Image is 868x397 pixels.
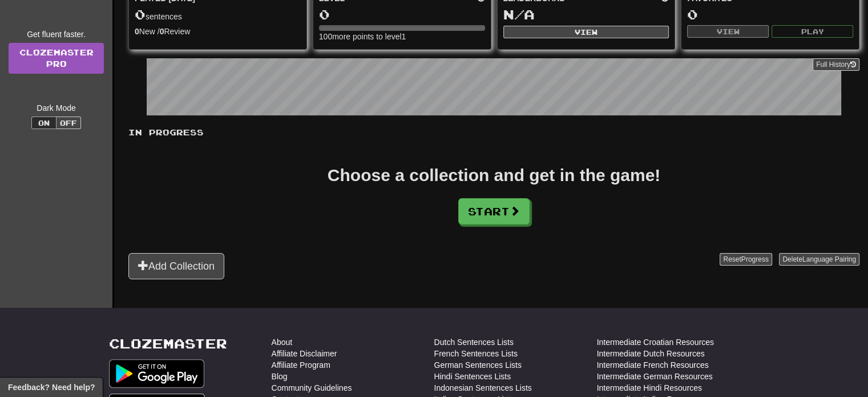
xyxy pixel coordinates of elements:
a: Intermediate German Resources [597,371,713,382]
strong: 0 [135,27,139,36]
button: DeleteLanguage Pairing [779,253,859,266]
button: Full History [813,58,859,71]
span: Progress [741,255,769,263]
a: Clozemaster [109,336,227,351]
a: Dutch Sentences Lists [434,336,514,348]
a: Intermediate Hindi Resources [597,382,702,394]
div: Dark Mode [9,102,104,114]
div: New / Review [135,26,301,37]
button: ResetProgress [720,253,772,266]
div: sentences [135,7,301,22]
a: Intermediate Dutch Resources [597,348,705,359]
a: Blog [272,371,288,382]
span: Open feedback widget [8,382,95,393]
div: Choose a collection and get in the game! [328,167,660,184]
a: Intermediate Croatian Resources [597,336,714,348]
button: On [31,117,56,129]
button: View [503,26,669,38]
a: Indonesian Sentences Lists [434,382,532,394]
div: 0 [319,7,485,22]
a: Affiliate Disclaimer [272,348,337,359]
span: 0 [135,6,146,22]
a: About [272,336,293,348]
strong: 0 [160,27,164,36]
button: Play [772,25,853,38]
span: Language Pairing [802,255,856,263]
a: Hindi Sentences Lists [434,371,511,382]
a: Intermediate French Resources [597,359,709,371]
button: Start [458,198,530,224]
button: View [687,25,769,38]
span: N/A [503,6,535,22]
button: Add Collection [128,253,224,279]
p: In Progress [128,127,859,138]
div: 0 [687,7,853,22]
a: Affiliate Program [272,359,330,371]
div: 100 more points to level 1 [319,31,485,42]
a: German Sentences Lists [434,359,522,371]
button: Off [56,117,81,129]
a: ClozemasterPro [9,43,104,74]
a: Community Guidelines [272,382,352,394]
div: Get fluent faster. [9,29,104,40]
a: French Sentences Lists [434,348,518,359]
img: Get it on Google Play [109,359,205,388]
